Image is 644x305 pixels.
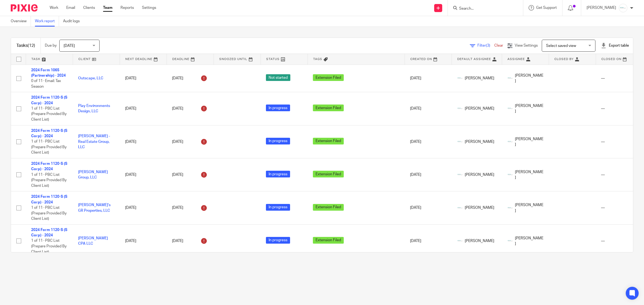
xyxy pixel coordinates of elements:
[601,43,629,48] div: Export table
[494,44,503,47] a: Clear
[405,191,452,224] td: [DATE]
[596,92,643,125] td: —
[465,205,494,210] span: [PERSON_NAME]
[31,239,67,254] span: 1 of 11 · PBC List (Prepare Provided By Client List)
[515,236,543,247] span: [PERSON_NAME]
[78,170,108,179] a: [PERSON_NAME] Group, LLC
[313,58,322,61] span: Tags
[63,16,84,27] a: Audit logs
[405,224,452,257] td: [DATE]
[66,5,75,10] a: Email
[266,74,290,81] span: Not started
[78,236,108,246] a: [PERSON_NAME] CPA LLC
[16,43,35,49] h1: Tasks
[172,137,208,146] div: [DATE]
[515,73,543,84] span: [PERSON_NAME]
[313,138,344,144] span: Extension Filed
[457,75,463,81] img: _Logo.png
[405,158,452,191] td: [DATE]
[120,5,134,10] a: Reports
[465,106,494,111] span: [PERSON_NAME]
[78,76,103,80] a: Outscape, LLC
[172,204,208,212] div: [DATE]
[457,172,463,178] img: _Logo.png
[457,205,463,211] img: _Logo.png
[313,74,344,81] span: Extension Filed
[515,202,543,213] span: [PERSON_NAME]
[78,134,110,149] a: [PERSON_NAME] - Real Estate Group, LLC
[11,4,38,12] img: Pixie
[266,204,290,211] span: In progress
[103,5,112,10] a: Team
[78,203,111,212] a: [PERSON_NAME]'s GR Properties, LLC
[465,238,494,244] span: [PERSON_NAME]
[405,65,452,92] td: [DATE]
[266,138,290,144] span: In progress
[486,44,490,47] span: (3)
[465,172,494,177] span: [PERSON_NAME]
[120,224,167,257] td: [DATE]
[507,139,514,145] img: _Logo.png
[31,195,67,204] a: 2024 Form 1120-S (S Corp) - 2024
[31,68,66,77] a: 2024 Form 1065 (Partnership) - 2024
[477,44,494,47] span: Filter
[31,206,67,221] span: 1 of 11 · PBC List (Prepare Provided By Client List)
[31,96,67,105] a: 2024 Form 1120-S (S Corp) - 2024
[120,158,167,191] td: [DATE]
[31,228,67,237] a: 2024 Form 1120-S (S Corp) - 2024
[405,92,452,125] td: [DATE]
[31,107,67,121] span: 1 of 11 · PBC List (Prepare Provided By Client List)
[596,224,643,257] td: —
[31,173,67,188] span: 1 of 11 · PBC List (Prepare Provided By Client List)
[465,76,494,81] span: [PERSON_NAME]
[507,172,514,178] img: _Logo.png
[465,139,494,144] span: [PERSON_NAME]
[515,169,543,180] span: [PERSON_NAME]
[313,204,344,211] span: Extension Filed
[457,139,463,145] img: _Logo.png
[64,44,75,48] span: [DATE]
[172,104,208,113] div: [DATE]
[596,65,643,92] td: —
[457,105,463,112] img: _Logo.png
[515,103,543,114] span: [PERSON_NAME]
[78,104,110,113] a: Play Environments Design, LLC
[120,125,167,158] td: [DATE]
[313,105,344,111] span: Extension Filed
[28,43,35,48] span: (12)
[536,6,557,10] span: Get Support
[587,5,616,10] p: [PERSON_NAME]
[35,16,59,27] a: Work report
[313,237,344,244] span: Extension Filed
[172,237,208,245] div: [DATE]
[507,205,514,211] img: _Logo.png
[31,79,61,88] span: 0 of 11 · Email: Tax Season
[596,191,643,224] td: —
[120,92,167,125] td: [DATE]
[11,16,31,27] a: Overview
[142,5,156,10] a: Settings
[50,5,58,10] a: Work
[266,105,290,111] span: In progress
[507,75,514,81] img: _Logo.png
[405,125,452,158] td: [DATE]
[596,125,643,158] td: —
[172,74,208,83] div: [DATE]
[31,162,67,171] a: 2024 Form 1120-S (S Corp) - 2024
[596,158,643,191] td: —
[266,237,290,244] span: In progress
[507,238,514,244] img: _Logo.png
[457,238,463,244] img: _Logo.png
[120,65,167,92] td: [DATE]
[313,171,344,177] span: Extension Filed
[31,140,67,155] span: 1 of 11 · PBC List (Prepare Provided By Client List)
[546,44,576,48] span: Select saved view
[507,105,514,112] img: _Logo.png
[172,170,208,179] div: [DATE]
[266,171,290,177] span: In progress
[31,129,67,138] a: 2024 Form 1120-S (S Corp) - 2024
[120,191,167,224] td: [DATE]
[83,5,95,10] a: Clients
[459,6,507,11] input: Search
[45,43,57,48] p: Due by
